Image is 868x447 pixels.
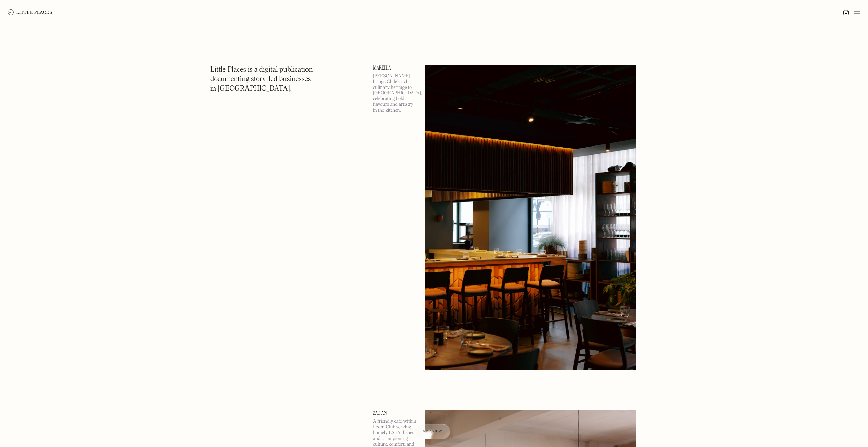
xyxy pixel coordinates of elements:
[373,73,417,113] p: [PERSON_NAME] brings Chile’s rich culinary heritage to [GEOGRAPHIC_DATA], celebrating bold flavou...
[373,65,417,71] a: Mareida
[373,410,417,416] a: Zao An
[423,429,442,433] span: Map view
[415,424,451,439] a: Map view
[210,65,313,94] h1: Little Places is a digital publication documenting story-led businesses in [GEOGRAPHIC_DATA].
[425,65,636,370] img: Mareida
